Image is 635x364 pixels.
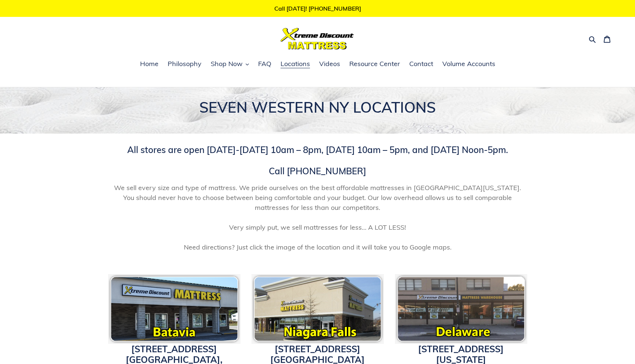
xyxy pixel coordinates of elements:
[395,274,527,344] img: pf-118c8166--delawareicon.png
[281,59,310,68] span: Locations
[127,144,508,176] span: All stores are open [DATE]-[DATE] 10am – 8pm, [DATE] 10am – 5pm, and [DATE] Noon-5pm. Call [PHONE...
[277,59,314,70] a: Locations
[251,274,384,344] img: Xtreme Discount Mattress Niagara Falls
[439,59,499,70] a: Volume Accounts
[207,59,253,70] button: Shop Now
[199,98,436,116] span: SEVEN WESTERN NY LOCATIONS
[108,274,240,344] img: pf-c8c7db02--bataviaicon.png
[319,59,340,68] span: Videos
[406,59,437,70] a: Contact
[140,59,158,68] span: Home
[442,59,495,68] span: Volume Accounts
[409,59,433,68] span: Contact
[136,59,162,70] a: Home
[349,59,400,68] span: Resource Center
[108,183,527,252] span: We sell every size and type of mattress. We pride ourselves on the best affordable mattresses in ...
[211,59,243,68] span: Shop Now
[168,59,201,68] span: Philosophy
[315,59,344,70] a: Videos
[254,59,275,70] a: FAQ
[281,28,354,50] img: Xtreme Discount Mattress
[164,59,205,70] a: Philosophy
[258,59,271,68] span: FAQ
[346,59,404,70] a: Resource Center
